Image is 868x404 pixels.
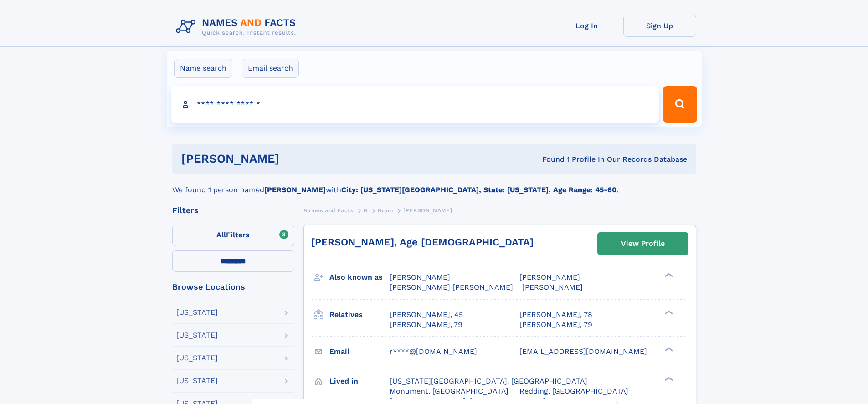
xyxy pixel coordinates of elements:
[176,377,218,384] div: [US_STATE]
[303,205,354,216] a: Names and Facts
[242,59,299,78] label: Email search
[390,273,450,281] span: [PERSON_NAME]
[311,236,534,248] a: [PERSON_NAME], Age [DEMOGRAPHIC_DATA]
[172,15,303,39] img: Logo Names and Facts
[663,309,673,315] div: ❯
[390,320,462,330] a: [PERSON_NAME], 79
[329,373,390,389] h3: Lived in
[519,387,628,395] span: Redding, [GEOGRAPHIC_DATA]
[390,283,513,291] span: [PERSON_NAME] [PERSON_NAME]
[663,86,697,123] button: Search Button
[364,207,368,214] span: B
[663,272,673,278] div: ❯
[172,225,294,246] label: Filters
[598,233,688,255] a: View Profile
[176,309,218,316] div: [US_STATE]
[264,185,326,194] b: [PERSON_NAME]
[329,270,390,285] h3: Also known as
[623,15,696,37] a: Sign Up
[403,207,452,214] span: [PERSON_NAME]
[176,332,218,339] div: [US_STATE]
[181,153,411,164] h1: [PERSON_NAME]
[171,86,659,123] input: search input
[519,310,592,320] a: [PERSON_NAME], 78
[663,376,673,382] div: ❯
[390,310,463,320] a: [PERSON_NAME], 45
[172,283,294,291] div: Browse Locations
[176,354,218,362] div: [US_STATE]
[519,347,647,356] span: [EMAIL_ADDRESS][DOMAIN_NAME]
[378,205,393,216] a: Bram
[329,344,390,359] h3: Email
[390,387,508,395] span: Monument, [GEOGRAPHIC_DATA]
[390,377,587,385] span: [US_STATE][GEOGRAPHIC_DATA], [GEOGRAPHIC_DATA]
[663,346,673,352] div: ❯
[519,273,580,281] span: [PERSON_NAME]
[550,15,623,37] a: Log In
[174,59,232,78] label: Name search
[378,207,393,214] span: Bram
[172,206,294,215] div: Filters
[216,230,226,239] span: All
[411,154,687,164] div: Found 1 Profile In Our Records Database
[329,307,390,322] h3: Relatives
[341,185,616,194] b: City: [US_STATE][GEOGRAPHIC_DATA], State: [US_STATE], Age Range: 45-60
[621,233,665,254] div: View Profile
[364,205,368,216] a: B
[172,174,696,195] div: We found 1 person named with .
[522,283,583,291] span: [PERSON_NAME]
[519,320,592,330] a: [PERSON_NAME], 79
